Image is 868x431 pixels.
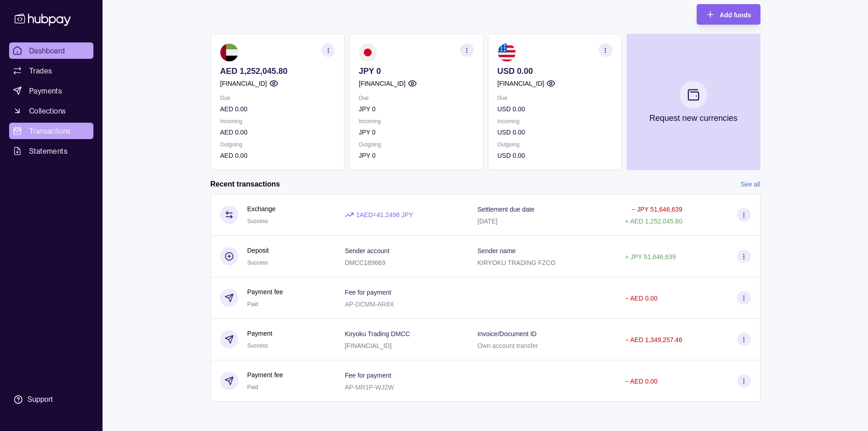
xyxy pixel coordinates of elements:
[220,151,335,161] p: AED 0.00
[29,65,52,76] span: Trades
[497,93,612,103] p: Due
[247,343,268,349] span: Success
[625,253,676,260] p: + JPY 51,646,639
[27,395,53,405] div: Support
[697,4,760,25] button: Add funds
[626,34,760,170] button: Request new currencies
[625,378,657,385] p: − AED 0.00
[345,372,391,379] p: Fee for payment
[247,204,276,214] p: Exchange
[345,301,394,308] p: AP-DCMM-AR8X
[345,247,390,254] p: Sender account
[345,259,385,266] p: DMCC189669
[625,295,657,302] p: − AED 0.00
[220,43,238,62] img: ae
[649,113,737,123] p: Request new currencies
[247,260,268,266] span: Success
[220,140,335,150] p: Outgoing
[220,116,335,126] p: Incoming
[632,206,682,213] p: − JPY 51,646,639
[29,45,65,56] span: Dashboard
[345,289,391,296] p: Fee for payment
[29,105,66,116] span: Collections
[625,336,683,343] p: − AED 1,349,257.46
[478,342,538,349] p: Own account transfer
[497,43,515,62] img: us
[345,330,410,338] p: Kiryoku Trading DMCC
[359,151,473,161] p: JPY 0
[247,218,268,224] span: Success
[247,245,269,255] p: Deposit
[29,85,62,96] span: Payments
[741,179,760,189] a: See all
[220,127,335,137] p: AED 0.00
[359,43,377,62] img: jp
[211,179,280,189] h2: Recent transactions
[247,384,258,390] span: Paid
[9,390,93,409] a: Support
[29,145,67,156] span: Statements
[497,151,612,161] p: USD 0.00
[359,78,406,88] p: [FINANCIAL_ID]
[247,287,283,297] p: Payment fee
[719,11,751,19] span: Add funds
[9,123,93,139] a: Transactions
[359,93,473,103] p: Due
[356,210,413,220] p: 1 AED = 41.2498 JPY
[220,93,335,103] p: Due
[478,218,498,225] p: [DATE]
[497,104,612,114] p: USD 0.00
[478,206,534,213] p: Settlement due date
[9,42,93,59] a: Dashboard
[220,78,267,88] p: [FINANCIAL_ID]
[478,330,537,338] p: Invoice/Document ID
[497,78,544,88] p: [FINANCIAL_ID]
[29,125,71,136] span: Transactions
[359,116,473,126] p: Incoming
[625,218,683,225] p: + AED 1,252,045.80
[497,127,612,137] p: USD 0.00
[220,104,335,114] p: AED 0.00
[345,342,392,349] p: [FINANCIAL_ID]
[220,66,335,76] p: AED 1,252,045.80
[9,143,93,159] a: Statements
[247,370,283,380] p: Payment fee
[478,259,555,266] p: KIRYOKU TRADING FZCO
[9,83,93,99] a: Payments
[359,127,473,137] p: JPY 0
[247,301,258,307] span: Paid
[9,103,93,119] a: Collections
[359,66,473,76] p: JPY 0
[9,62,93,79] a: Trades
[497,140,612,150] p: Outgoing
[478,247,516,254] p: Sender name
[345,384,394,391] p: AP-MR1P-WJ2W
[497,116,612,126] p: Incoming
[359,104,473,114] p: JPY 0
[247,328,272,338] p: Payment
[497,66,612,76] p: USD 0.00
[359,140,473,150] p: Outgoing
